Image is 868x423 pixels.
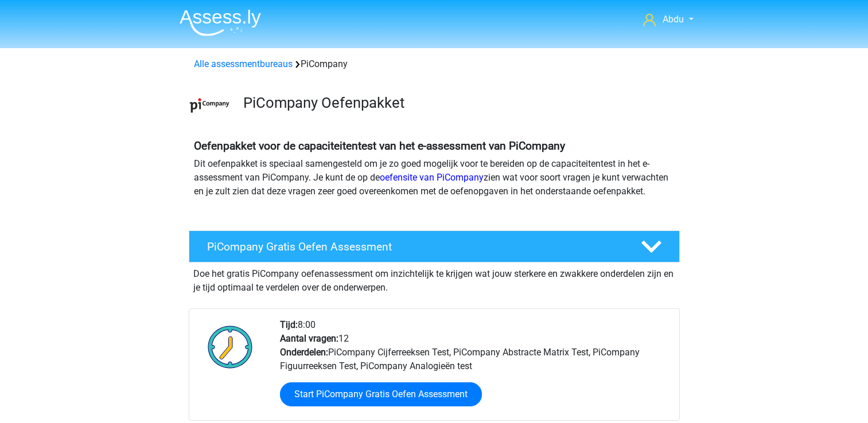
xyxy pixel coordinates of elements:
[280,382,482,406] a: Start PiCompany Gratis Oefen Assessment
[280,333,338,344] b: Aantal vragen:
[280,319,298,330] b: Tijd:
[280,347,328,358] b: Onderdelen:
[184,230,684,263] a: PiCompany Gratis Oefen Assessment
[663,14,684,25] span: Abdu
[194,157,675,198] p: Dit oefenpakket is speciaal samengesteld om je zo goed mogelijk voor te bereiden op de capaciteit...
[189,85,230,126] img: picompany.png
[189,263,680,295] div: Doe het gratis PiCompany oefenassessment om inzichtelijk te krijgen wat jouw sterkere en zwakkere...
[243,94,671,112] h3: PiCompany Oefenpakket
[194,139,565,152] b: Oefenpakket voor de capaciteitentest van het e-assessment van PiCompany
[380,172,484,183] a: oefensite van PiCompany
[271,318,679,420] div: 8:00 12 PiCompany Cijferreeksen Test, PiCompany Abstracte Matrix Test, PiCompany Figuurreeksen Te...
[201,318,259,375] img: Klok
[194,58,293,69] a: Alle assessmentbureaus
[639,13,698,26] a: Abdu
[189,57,679,71] div: PiCompany
[207,240,622,253] h4: PiCompany Gratis Oefen Assessment
[180,9,261,36] img: Assessly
